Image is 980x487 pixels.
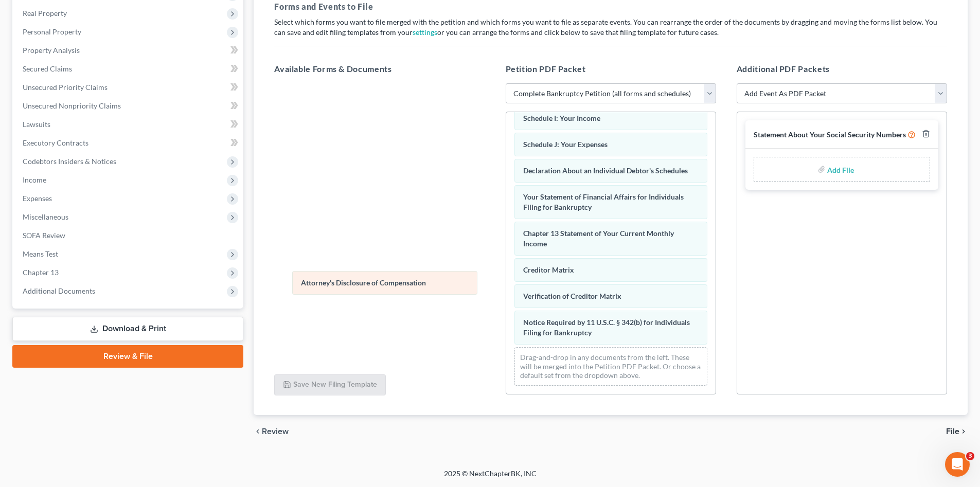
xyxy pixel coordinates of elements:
[262,427,289,436] span: Review
[23,286,95,295] span: Additional Documents
[966,452,974,460] span: 3
[506,64,586,74] span: Petition PDF Packet
[254,427,262,436] i: chevron_left
[274,17,947,38] p: Select which forms you want to file merged with the petition and which forms you want to file as ...
[523,140,608,149] span: Schedule J: Your Expenses
[254,427,299,436] button: chevron_left Review
[274,374,386,396] button: Save New Filing Template
[945,452,970,477] iframe: Intercom live chat
[12,317,243,341] a: Download & Print
[523,292,621,300] span: Verification of Creditor Matrix
[754,130,906,139] span: Statement About Your Social Security Numbers
[523,114,600,122] span: Schedule I: Your Income
[23,46,80,55] span: Property Analysis
[23,64,72,73] span: Secured Claims
[23,268,59,277] span: Chapter 13
[523,192,684,211] span: Your Statement of Financial Affairs for Individuals Filing for Bankruptcy
[23,101,121,110] span: Unsecured Nonpriority Claims
[274,63,485,75] h5: Available Forms & Documents
[523,318,690,337] span: Notice Required by 11 U.S.C. § 342(b) for Individuals Filing for Bankruptcy
[23,83,108,92] span: Unsecured Priority Claims
[23,212,68,221] span: Miscellaneous
[23,194,52,203] span: Expenses
[523,265,574,274] span: Creditor Matrix
[14,97,243,115] a: Unsecured Nonpriority Claims
[737,63,947,75] h5: Additional PDF Packets
[514,347,707,386] div: Drag-and-drop in any documents from the left. These will be merged into the Petition PDF Packet. ...
[523,166,688,175] span: Declaration About an Individual Debtor's Schedules
[14,134,243,152] a: Executory Contracts
[23,138,88,147] span: Executory Contracts
[301,278,426,287] span: Attorney's Disclosure of Compensation
[413,28,437,37] a: settings
[14,60,243,78] a: Secured Claims
[23,157,116,166] span: Codebtors Insiders & Notices
[523,229,674,248] span: Chapter 13 Statement of Your Current Monthly Income
[14,226,243,245] a: SOFA Review
[23,27,81,36] span: Personal Property
[946,427,959,436] span: File
[23,120,50,129] span: Lawsuits
[23,175,46,184] span: Income
[14,78,243,97] a: Unsecured Priority Claims
[959,427,968,436] i: chevron_right
[12,345,243,368] a: Review & File
[14,41,243,60] a: Property Analysis
[274,1,947,13] h5: Forms and Events to File
[197,468,783,487] div: 2025 © NextChapterBK, INC
[23,9,67,17] span: Real Property
[23,249,58,258] span: Means Test
[14,115,243,134] a: Lawsuits
[23,231,65,240] span: SOFA Review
